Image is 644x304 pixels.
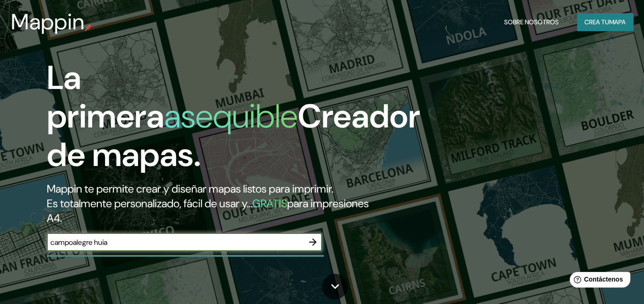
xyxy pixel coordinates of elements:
font: Mappin te permite crear y diseñar mapas listos para imprimir. [47,182,333,196]
iframe: Lanzador de widgets de ayuda [562,268,634,294]
button: Sobre nosotros [500,13,562,31]
input: Elige tu lugar favorito [47,237,304,248]
font: asequible [164,95,298,138]
font: mapa [609,18,626,26]
font: Crea tu [584,18,609,26]
button: Crea tumapa [577,13,633,31]
font: Es totalmente personalizado, fácil de usar y... [47,196,252,210]
font: La primera [47,56,164,138]
font: para impresiones A4. [47,196,369,225]
font: GRATIS [252,196,287,210]
font: Creador de mapas. [47,95,420,176]
img: pin de mapeo [85,24,92,31]
font: Mappin [11,7,85,36]
font: Sobre nosotros [504,18,559,26]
